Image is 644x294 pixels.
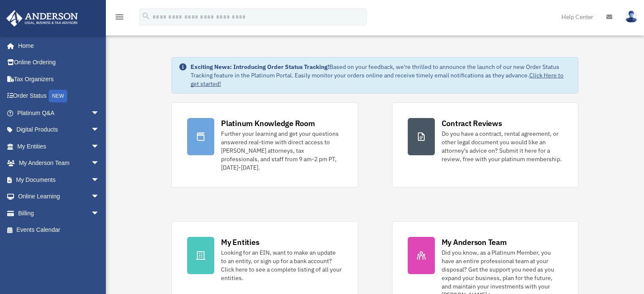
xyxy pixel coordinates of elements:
span: arrow_drop_down [91,205,108,222]
div: Further your learning and get your questions answered real-time with direct access to [PERSON_NAM... [221,129,342,172]
a: Online Learningarrow_drop_down [6,188,112,205]
span: arrow_drop_down [91,155,108,172]
a: Platinum Knowledge Room Further your learning and get your questions answered real-time with dire... [171,102,358,187]
span: arrow_drop_down [91,138,108,155]
span: arrow_drop_down [91,188,108,206]
div: Based on your feedback, we're thrilled to announce the launch of our new Order Status Tracking fe... [191,63,571,88]
a: Online Ordering [6,54,112,71]
a: My Entitiesarrow_drop_down [6,138,112,155]
div: Looking for an EIN, want to make an update to an entity, or sign up for a bank account? Click her... [221,248,342,282]
div: NEW [49,90,67,102]
div: Contract Reviews [442,118,502,129]
a: Order StatusNEW [6,88,112,105]
a: My Documentsarrow_drop_down [6,171,112,188]
span: arrow_drop_down [91,121,108,139]
div: My Anderson Team [442,237,507,247]
img: User Pic [625,11,638,23]
a: Billingarrow_drop_down [6,205,112,222]
a: Events Calendar [6,222,112,239]
div: Do you have a contract, rental agreement, or other legal document you would like an attorney's ad... [442,129,563,163]
a: Tax Organizers [6,71,112,88]
a: Click Here to get started! [191,71,564,88]
div: Platinum Knowledge Room [221,118,315,129]
i: search [141,11,151,21]
a: Digital Productsarrow_drop_down [6,121,112,138]
i: menu [114,12,124,22]
img: Anderson Advisors Platinum Portal [4,10,80,27]
a: Home [6,37,108,54]
span: arrow_drop_down [91,171,108,189]
div: My Entities [221,237,259,247]
a: menu [114,15,124,22]
span: arrow_drop_down [91,104,108,122]
a: My Anderson Teamarrow_drop_down [6,155,112,172]
a: Platinum Q&Aarrow_drop_down [6,104,112,121]
strong: Exciting News: Introducing Order Status Tracking! [191,63,329,71]
a: Contract Reviews Do you have a contract, rental agreement, or other legal document you would like... [392,102,578,187]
